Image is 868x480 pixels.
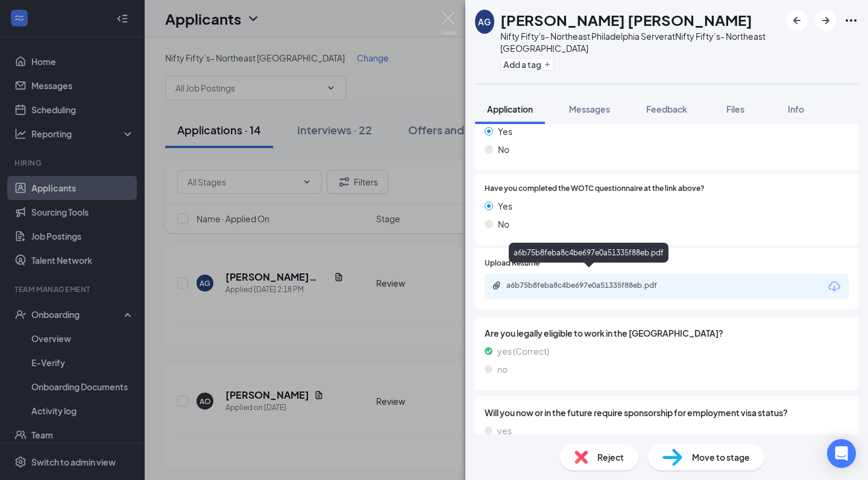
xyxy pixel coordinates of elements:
[790,13,804,28] svg: ArrowLeftNew
[492,281,687,292] a: Paperclipa6b75b8feba8c4be697e0a51335f88eb.pdf
[597,450,624,464] span: Reject
[569,104,610,114] span: Messages
[500,10,752,30] h1: [PERSON_NAME] [PERSON_NAME]
[827,439,856,468] div: Open Intercom Messenger
[498,125,512,138] span: Yes
[544,61,551,68] svg: Plus
[500,30,780,54] div: Nifty Fifty's- Northeast Philadelphia Server at Nifty Fifty’s- Northeast [GEOGRAPHIC_DATA]
[485,183,705,195] span: Have you completed the WOTC questionnaire at the link above?
[692,450,750,464] span: Move to stage
[815,10,837,31] button: ArrowRight
[788,104,804,114] span: Info
[500,58,554,70] button: PlusAdd a tag
[819,13,833,28] svg: ArrowRight
[509,243,668,263] div: a6b75b8feba8c4be697e0a51335f88eb.pdf
[498,217,509,231] span: No
[786,10,808,31] button: ArrowLeftNew
[497,363,508,376] span: no
[726,104,744,114] span: Files
[492,281,502,290] svg: Paperclip
[827,279,841,294] svg: Download
[487,104,533,114] span: Application
[497,424,512,437] span: yes
[485,326,849,340] span: Are you legally eligible to work in the [GEOGRAPHIC_DATA]?
[485,258,539,269] span: Upload Resume
[478,16,491,28] div: AG
[485,406,849,419] span: Will you now or in the future require sponsorship for employment visa status?
[506,281,675,290] div: a6b75b8feba8c4be697e0a51335f88eb.pdf
[844,13,858,28] svg: Ellipses
[497,344,549,358] span: yes (Correct)
[498,143,509,156] span: No
[646,104,687,114] span: Feedback
[498,199,512,213] span: Yes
